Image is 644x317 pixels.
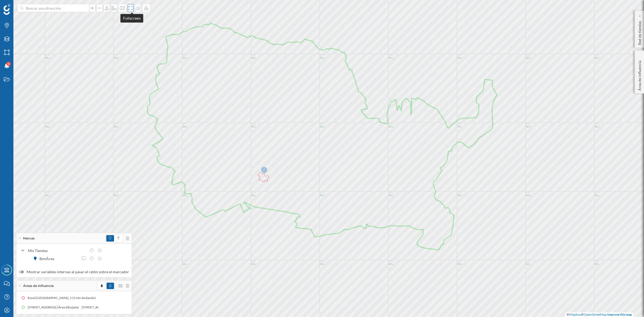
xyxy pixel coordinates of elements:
[8,61,9,67] span: 5
[120,14,143,23] div: Fullscreen
[39,256,57,261] div: BonÀrea
[81,305,135,310] div: [STREET_ADDRESS] (Área dibujada)
[569,312,581,316] a: Mapbox
[637,19,642,45] p: Red de tiendas
[637,59,642,91] p: Área de influencia
[27,305,81,310] div: [STREET_ADDRESS] (Área dibujada)
[19,269,129,275] label: Mostrar variables internas al pasar el ratón sobre el marcador
[23,283,54,288] span: Áreas de influencia
[23,236,35,241] span: Marcas
[3,4,10,15] img: Geoblink Logo
[607,312,632,316] a: Improve this map
[28,295,98,301] div: Raval [GEOGRAPHIC_DATA], 2 (5 min Andando)
[565,312,633,317] div: © ©
[28,248,86,253] div: Mis Tiendas
[11,4,30,9] span: Soporte
[584,312,607,316] a: OpenStreetMap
